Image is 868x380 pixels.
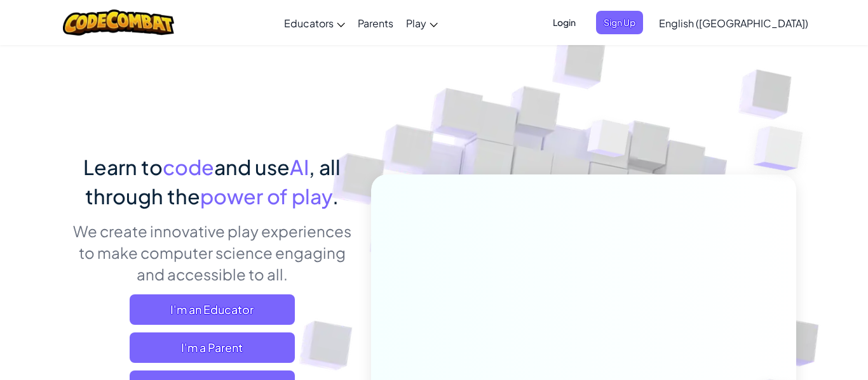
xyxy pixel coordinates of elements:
[278,6,351,40] a: Educators
[332,183,339,209] span: .
[406,16,426,30] span: Play
[284,16,334,30] span: Educators
[290,154,309,180] span: AI
[659,16,808,30] span: English ([GEOGRAPHIC_DATA])
[351,6,400,40] a: Parents
[200,183,332,209] span: power of play
[130,294,295,325] a: I'm an Educator
[163,154,214,180] span: code
[130,332,295,363] a: I'm a Parent
[83,154,163,180] span: Learn to
[545,11,583,34] button: Login
[63,10,174,36] img: CodeCombat logo
[72,220,352,285] p: We create innovative play experiences to make computer science engaging and accessible to all.
[596,11,643,34] button: Sign Up
[214,154,290,180] span: and use
[564,95,655,189] img: Overlap cubes
[728,95,838,202] img: Overlap cubes
[400,6,444,40] a: Play
[653,6,815,40] a: English ([GEOGRAPHIC_DATA])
